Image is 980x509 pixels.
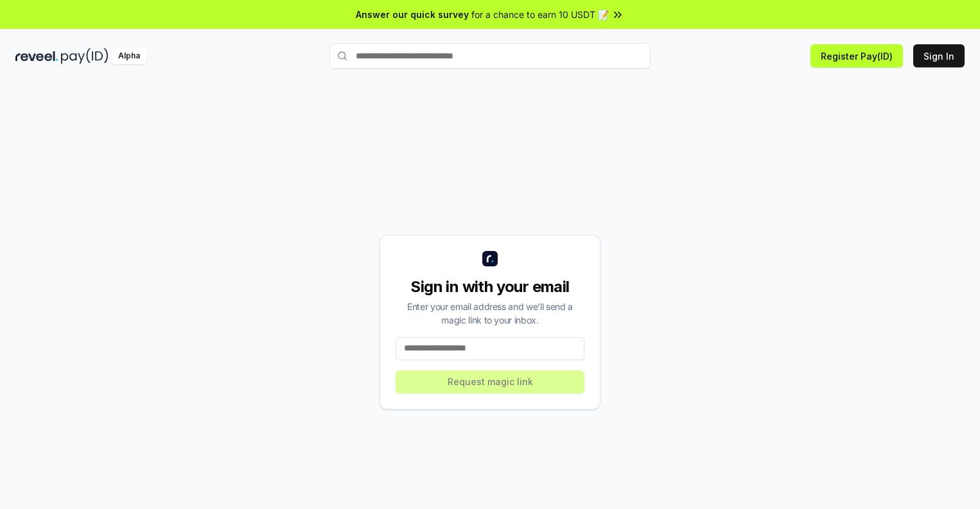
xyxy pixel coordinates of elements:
button: Sign In [913,44,965,67]
div: Enter your email address and we’ll send a magic link to your inbox. [396,300,584,327]
span: Answer our quick survey [356,8,469,21]
span: for a chance to earn 10 USDT 📝 [471,8,609,21]
div: Sign in with your email [396,277,584,297]
img: logo_small [482,251,498,266]
img: reveel_dark [15,48,58,64]
div: Alpha [111,48,147,64]
img: pay_id [61,48,109,64]
button: Register Pay(ID) [810,44,903,67]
